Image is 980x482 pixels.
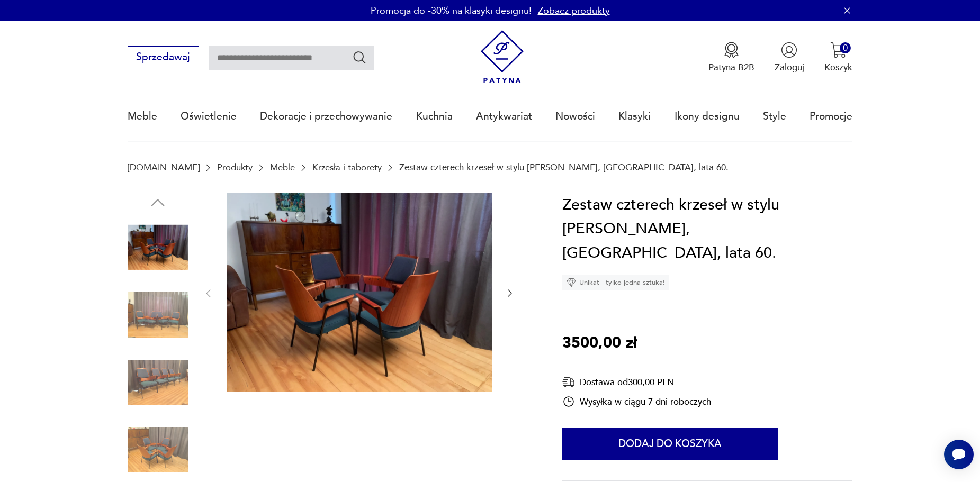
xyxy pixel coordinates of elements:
[416,92,453,141] a: Kuchnia
[476,92,532,141] a: Antykwariat
[217,162,253,172] a: Produkty
[555,92,595,141] a: Nowości
[181,92,237,141] a: Oświetlenie
[562,376,711,389] div: Dostawa od 300,00 PLN
[763,92,786,141] a: Style
[708,42,754,74] a: Ikona medaluPatyna B2B
[538,4,610,17] a: Zobacz produkty
[128,54,199,62] a: Sprzedawaj
[708,61,754,74] p: Patyna B2B
[944,440,974,469] iframe: Smartsupp widget button
[567,278,576,287] img: Ikona diamentu
[562,275,669,290] div: Unikat - tylko jedna sztuka!
[775,61,804,74] p: Zaloguj
[824,61,852,74] p: Koszyk
[312,162,382,172] a: Krzesła i taborety
[830,42,847,58] img: Ikona koszyka
[475,30,529,84] img: Patyna - sklep z meblami i dekoracjami vintage
[128,92,157,141] a: Meble
[562,376,575,389] img: Ikona dostawy
[562,193,852,266] h1: Zestaw czterech krzeseł w stylu [PERSON_NAME], [GEOGRAPHIC_DATA], lata 60.
[371,4,532,17] p: Promocja do -30% na klasyki designu!
[270,162,295,172] a: Meble
[128,352,188,413] img: Zdjęcie produktu Zestaw czterech krzeseł w stylu Hanno Von Gustedta, Austria, lata 60.
[352,50,367,65] button: Szukaj
[562,331,637,356] p: 3500,00 zł
[781,42,797,58] img: Ikonka użytkownika
[840,42,851,53] div: 0
[618,92,651,141] a: Klasyki
[562,395,711,408] div: Wysyłka w ciągu 7 dni roboczych
[260,92,392,141] a: Dekoracje i przechowywanie
[675,92,740,141] a: Ikony designu
[128,420,188,480] img: Zdjęcie produktu Zestaw czterech krzeseł w stylu Hanno Von Gustedta, Austria, lata 60.
[227,193,492,392] img: Zdjęcie produktu Zestaw czterech krzeseł w stylu Hanno Von Gustedta, Austria, lata 60.
[775,42,804,74] button: Zaloguj
[128,217,188,278] img: Zdjęcie produktu Zestaw czterech krzeseł w stylu Hanno Von Gustedta, Austria, lata 60.
[723,42,740,58] img: Ikona medalu
[128,162,200,172] a: [DOMAIN_NAME]
[810,92,852,141] a: Promocje
[128,285,188,345] img: Zdjęcie produktu Zestaw czterech krzeseł w stylu Hanno Von Gustedta, Austria, lata 60.
[708,42,754,74] button: Patyna B2B
[824,42,852,74] button: 0Koszyk
[399,162,729,172] p: Zestaw czterech krzeseł w stylu [PERSON_NAME], [GEOGRAPHIC_DATA], lata 60.
[128,46,199,69] button: Sprzedawaj
[562,428,778,460] button: Dodaj do koszyka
